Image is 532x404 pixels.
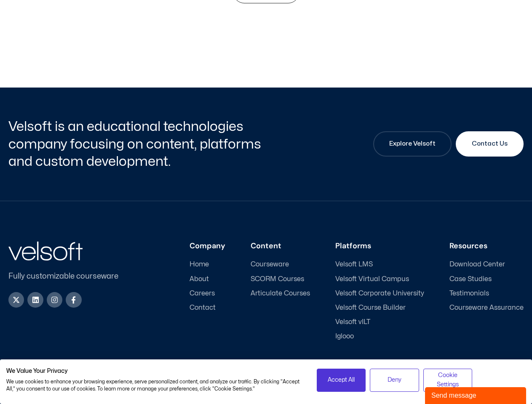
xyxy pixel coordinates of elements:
iframe: chat widget [425,385,528,404]
span: Courseware [251,260,289,268]
span: Deny [388,375,401,385]
span: Velsoft LMS [335,260,373,268]
span: SCORM Courses [251,275,304,283]
a: Contact Us [456,131,524,157]
a: Velsoft Virtual Campus [335,275,424,283]
h2: Velsoft is an educational technologies company focusing on content, platforms and custom developm... [8,118,264,170]
span: Iglooo [335,332,354,340]
span: Contact [190,304,216,312]
button: Adjust cookie preferences [423,369,473,392]
a: Contact [190,304,225,312]
span: About [190,275,209,283]
span: Testimonials [449,290,489,298]
span: Cookie Settings [429,371,467,390]
a: Courseware [251,260,310,268]
h3: Resources [449,242,524,251]
h3: Content [251,242,310,251]
a: Testimonials [449,290,524,298]
span: Download Center [449,260,505,268]
span: Velsoft Virtual Campus [335,275,409,283]
span: Explore Velsoft [389,139,436,149]
a: Velsoft Course Builder [335,304,424,312]
a: Careers [190,290,225,298]
a: Iglooo [335,332,424,340]
p: We use cookies to enhance your browsing experience, serve personalized content, and analyze our t... [6,378,304,393]
span: Home [190,260,209,268]
a: Case Studies [449,275,524,283]
span: Case Studies [449,275,492,283]
h3: Company [190,242,225,251]
button: Accept all cookies [317,369,366,392]
h2: We Value Your Privacy [6,367,304,375]
span: Velsoft vILT [335,318,370,326]
a: Courseware Assurance [449,304,524,312]
a: Home [190,260,225,268]
span: Contact Us [472,139,508,149]
span: Careers [190,290,215,298]
a: Download Center [449,260,524,268]
a: Velsoft vILT [335,318,424,326]
a: SCORM Courses [251,275,310,283]
a: Articulate Courses [251,290,310,298]
span: Accept All [328,375,355,385]
button: Deny all cookies [370,369,419,392]
a: Velsoft Corporate University [335,290,424,298]
a: Explore Velsoft [373,131,452,157]
a: Velsoft LMS [335,260,424,268]
p: Fully customizable courseware [8,271,132,282]
a: About [190,275,225,283]
span: Velsoft Course Builder [335,304,406,312]
h3: Platforms [335,242,424,251]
